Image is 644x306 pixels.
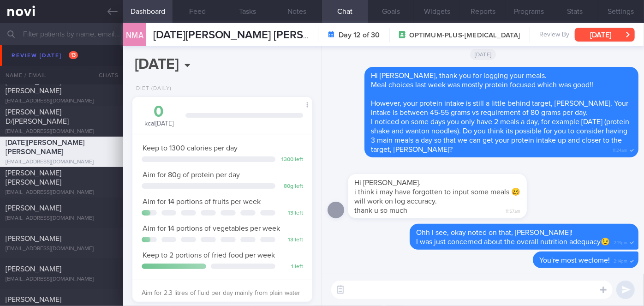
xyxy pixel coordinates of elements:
[280,183,303,190] div: 80 g left
[6,235,61,242] span: [PERSON_NAME]
[142,290,300,296] span: Aim for 2.3 litres of fluid per day mainly from plain water
[354,207,407,214] span: thank u so much
[614,237,627,246] span: 2:14pm
[280,156,303,163] div: 1300 left
[6,246,118,252] div: [EMAIL_ADDRESS][DOMAIN_NAME]
[153,30,360,41] span: [DATE][PERSON_NAME] [PERSON_NAME]
[6,169,61,186] span: [PERSON_NAME] [PERSON_NAME]
[280,210,303,217] div: 13 left
[6,265,61,273] span: [PERSON_NAME]
[280,237,303,244] div: 13 left
[614,256,627,264] span: 2:14pm
[121,18,149,53] div: NMA
[354,179,421,186] span: Hi [PERSON_NAME].
[6,139,84,156] span: [DATE][PERSON_NAME] [PERSON_NAME]
[470,49,496,60] span: [DATE]
[371,100,628,116] span: However, your protein intake is still a little behind target, [PERSON_NAME]. Your intake is betwe...
[143,144,238,152] span: Keep to 1300 calories per day
[575,28,635,42] button: [DATE]
[371,118,629,153] span: I noticed on some days you only have 2 meals a day, for example [DATE] (protein shake and wanton ...
[142,104,176,120] div: 0
[506,206,520,215] span: 11:57am
[6,276,118,283] div: [EMAIL_ADDRESS][DOMAIN_NAME]
[6,215,118,222] div: [EMAIL_ADDRESS][DOMAIN_NAME]
[143,225,280,232] span: Aim for 14 portions of vegetables per week
[371,81,593,89] span: Meal choices last week was mostly protein focused which was good!!
[143,171,240,179] span: Aim for 80g of protein per day
[410,31,520,40] span: OPTIMUM-PLUS-[MEDICAL_DATA]
[539,257,610,264] span: You're most weclome!
[6,159,118,166] div: [EMAIL_ADDRESS][DOMAIN_NAME]
[6,108,69,125] span: [PERSON_NAME] D/[PERSON_NAME]
[416,238,610,246] span: I was just concerned about the overall nutrition adequacy😉
[6,98,118,105] div: [EMAIL_ADDRESS][DOMAIN_NAME]
[416,229,572,236] span: Ohh I see, okay noted on that, [PERSON_NAME]!
[371,72,547,79] span: Hi [PERSON_NAME], thank you for logging your meals.
[6,52,61,60] span: [PERSON_NAME]
[6,296,61,303] span: [PERSON_NAME]
[132,85,172,92] div: Diet (Daily)
[6,204,61,212] span: [PERSON_NAME]
[6,78,61,95] span: [PERSON_NAME] [PERSON_NAME]
[143,198,261,205] span: Aim for 14 portions of fruits per week
[142,104,176,128] div: kcal [DATE]
[613,145,627,154] span: 11:24am
[6,128,118,135] div: [EMAIL_ADDRESS][DOMAIN_NAME]
[280,264,303,270] div: 1 left
[6,189,118,196] div: [EMAIL_ADDRESS][DOMAIN_NAME]
[339,30,380,40] strong: Day 12 of 30
[539,31,569,39] span: Review By
[354,198,437,205] span: will work on log accuracy.
[6,63,118,70] div: [EMAIL_ADDRESS][DOMAIN_NAME]
[354,188,520,196] span: i think i may have forgotten to input some meals 🥴
[143,252,275,259] span: Keep to 2 portions of fried food per week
